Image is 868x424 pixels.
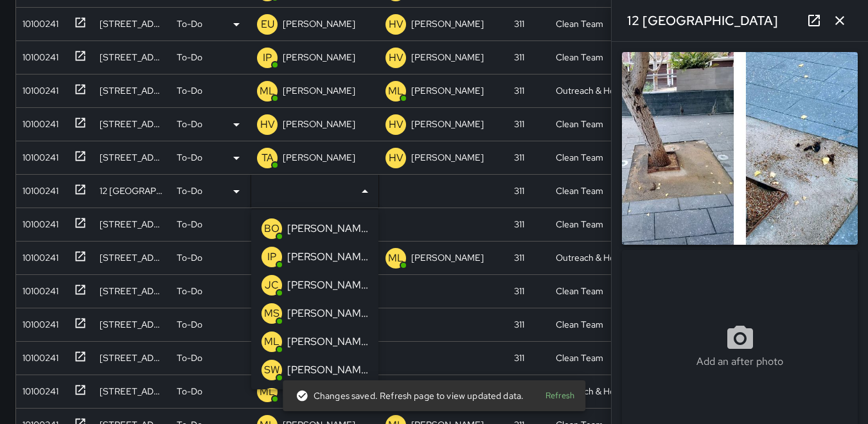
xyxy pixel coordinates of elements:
p: To-Do [177,351,202,364]
p: [PERSON_NAME] [287,306,368,321]
div: 10100241 [17,46,58,64]
p: To-Do [177,318,202,331]
div: 311 [514,84,524,97]
p: BO [264,221,279,236]
div: 1185 Market Street [100,17,164,30]
div: Outreach & Hospitality [556,251,623,264]
div: 10100241 [17,246,58,264]
div: 563 Minna Street [100,285,164,297]
div: Clean Team [556,17,603,30]
div: 743 Minna Street [100,351,164,364]
div: 311 [514,17,524,30]
p: To-Do [177,151,202,164]
div: 311 [514,351,524,364]
div: 311 [514,218,524,231]
div: 10100241 [17,213,58,231]
div: Clean Team [556,285,603,297]
div: 563 Minna Street [100,318,164,331]
div: 311 [514,251,524,264]
p: HV [389,117,403,132]
p: TA [261,150,274,166]
p: [PERSON_NAME] [283,84,355,97]
p: [PERSON_NAME] [287,278,368,293]
div: 1001 Howard Street [100,251,164,264]
p: To-Do [177,285,202,297]
div: Clean Team [556,318,603,331]
p: HV [389,50,403,66]
div: 422 Stevenson Street [100,51,164,64]
button: Close [356,182,374,200]
p: To-Do [177,51,202,64]
p: ML [388,251,403,266]
p: [PERSON_NAME] Weekly [287,362,368,378]
div: 10100241 [17,279,58,297]
div: Clean Team [556,118,603,130]
p: [PERSON_NAME] [283,17,355,30]
p: IP [267,249,276,265]
p: [PERSON_NAME] [283,118,355,130]
p: ML [260,384,275,400]
div: 10100241 [17,146,58,164]
p: To-Do [177,118,202,130]
div: Outreach & Hospitality [556,84,623,97]
button: Refresh [539,386,580,406]
div: 311 [514,51,524,64]
p: JC [265,278,279,293]
p: [PERSON_NAME] [411,251,484,264]
div: 10100241 [17,179,58,197]
div: 311 [514,184,524,197]
p: [PERSON_NAME] [411,151,484,164]
p: [PERSON_NAME] Overall [287,221,368,236]
p: IP [263,50,272,66]
p: ML [260,84,275,99]
p: [PERSON_NAME] [283,151,355,164]
div: Clean Team [556,151,603,164]
div: 10100241 [17,12,58,30]
p: EU [261,17,274,32]
div: 10100241 [17,313,58,331]
div: 10100241 [17,112,58,130]
div: 311 [514,118,524,130]
div: 1095 Mission Street [100,84,164,97]
p: [PERSON_NAME] [411,118,484,130]
div: Outreach & Hospitality [556,385,623,398]
div: 311 [514,151,524,164]
p: To-Do [177,218,202,231]
p: [PERSON_NAME] [411,51,484,64]
div: Changes saved. Refresh page to view updated data. [296,384,524,407]
p: To-Do [177,84,202,97]
div: 1201 Market Street [100,218,164,231]
p: HV [260,117,275,132]
p: HV [389,150,403,166]
p: ML [388,84,403,99]
p: ML [264,334,279,349]
p: To-Do [177,17,202,30]
div: Clean Team [556,184,603,197]
div: Clean Team [556,51,603,64]
div: 311 [514,318,524,331]
p: [PERSON_NAME] [411,17,484,30]
div: 48 5th Street [100,151,164,164]
p: MS [264,306,279,321]
p: SW [264,362,279,378]
div: 10100241 [17,380,58,398]
div: 10100241 [17,79,58,97]
p: [PERSON_NAME] [283,51,355,64]
div: Clean Team [556,351,603,364]
div: Clean Team [556,218,603,231]
div: 311 [514,285,524,297]
p: [PERSON_NAME] [411,84,484,97]
div: 10100241 [17,346,58,364]
p: To-Do [177,251,202,264]
div: 440 Tehama Street [100,385,164,398]
div: 1201 Market Street [100,118,164,130]
p: [PERSON_NAME] [287,334,368,349]
p: To-Do [177,184,202,197]
p: HV [389,17,403,32]
p: To-Do [177,385,202,398]
div: 12 Mint Plaza [100,184,164,197]
p: [PERSON_NAME] [287,249,368,265]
